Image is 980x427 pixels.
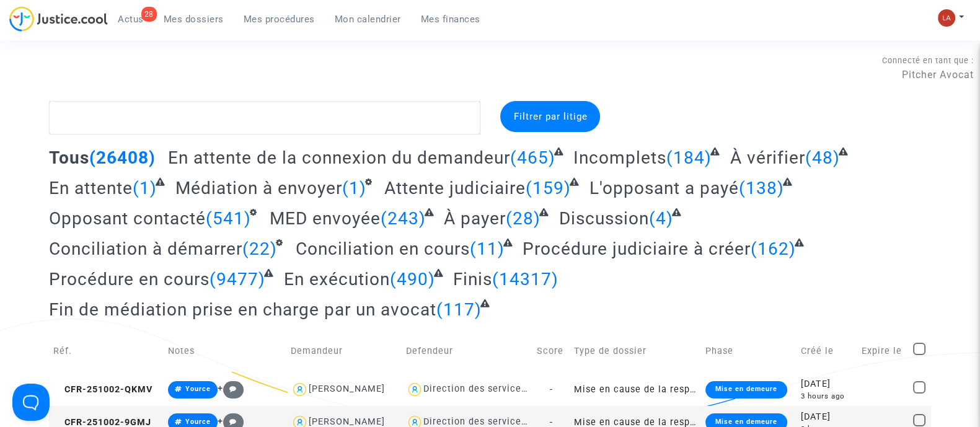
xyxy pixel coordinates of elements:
[453,269,492,289] span: Finis
[444,208,506,229] span: À payer
[384,178,526,198] span: Attente judiciaire
[666,147,712,168] span: (184)
[406,381,424,398] img: icon-user.svg
[801,391,852,402] div: 3 hours ago
[89,147,156,168] span: (26408)
[751,239,796,259] span: (162)
[218,383,244,394] span: +
[296,239,470,259] span: Conciliation en cours
[154,10,234,29] a: Mes dossiers
[649,208,673,229] span: (4)
[53,384,152,395] span: CFR-251002-QKMV
[175,178,342,198] span: Médiation à envoyer
[242,239,277,259] span: (22)
[141,7,157,22] div: 28
[309,384,385,394] div: [PERSON_NAME]
[573,147,666,168] span: Incomplets
[234,10,325,29] a: Mes procédures
[423,416,767,427] div: Direction des services judiciaires du Ministère de la Justice - Bureau FIP4
[801,410,852,424] div: [DATE]
[133,178,157,198] span: (1)
[701,329,797,373] td: Phase
[506,208,541,229] span: (28)
[801,377,852,391] div: [DATE]
[168,147,510,168] span: En attente de la connexion du demandeur
[49,239,242,259] span: Conciliation à démarrer
[492,269,558,289] span: (14317)
[526,178,571,198] span: (159)
[523,239,751,259] span: Procédure judiciaire à créer
[570,373,700,406] td: Mise en cause de la responsabilité de l'Etat pour lenteur excessive de la Justice
[210,269,265,289] span: (9477)
[730,147,805,168] span: À vérifier
[118,14,144,25] span: Actus
[470,239,505,259] span: (11)
[49,299,436,320] span: Fin de médiation prise en charge par un avocat
[9,6,108,32] img: jc-logo.svg
[589,178,739,198] span: L'opposant a payé
[805,147,840,168] span: (48)
[797,329,857,373] td: Créé le
[882,56,974,65] span: Connecté en tant que :
[244,14,315,25] span: Mes procédures
[185,418,211,426] span: Yource
[185,385,211,393] span: Yource
[49,208,206,229] span: Opposant contacté
[739,178,784,198] span: (138)
[381,208,426,229] span: (243)
[284,269,390,289] span: En exécution
[218,416,244,426] span: +
[309,416,385,427] div: [PERSON_NAME]
[390,269,435,289] span: (490)
[342,178,366,198] span: (1)
[164,14,224,25] span: Mes dossiers
[335,14,401,25] span: Mon calendrier
[402,329,532,373] td: Defendeur
[270,208,381,229] span: MED envoyée
[164,329,286,373] td: Notes
[49,269,210,289] span: Procédure en cours
[857,329,908,373] td: Expire le
[286,329,402,373] td: Demandeur
[559,208,649,229] span: Discussion
[570,329,700,373] td: Type de dossier
[532,329,570,373] td: Score
[325,10,411,29] a: Mon calendrier
[436,299,482,320] span: (117)
[12,384,50,421] iframe: Help Scout Beacon - Open
[705,381,787,398] div: Mise en demeure
[550,384,553,395] span: -
[291,381,309,398] img: icon-user.svg
[49,178,133,198] span: En attente
[510,147,555,168] span: (465)
[411,10,490,29] a: Mes finances
[108,10,154,29] a: 28Actus
[49,147,89,168] span: Tous
[938,9,955,27] img: 3f9b7d9779f7b0ffc2b90d026f0682a9
[421,14,480,25] span: Mes finances
[423,384,767,394] div: Direction des services judiciaires du Ministère de la Justice - Bureau FIP4
[49,329,164,373] td: Réf.
[206,208,251,229] span: (541)
[513,111,587,122] span: Filtrer par litige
